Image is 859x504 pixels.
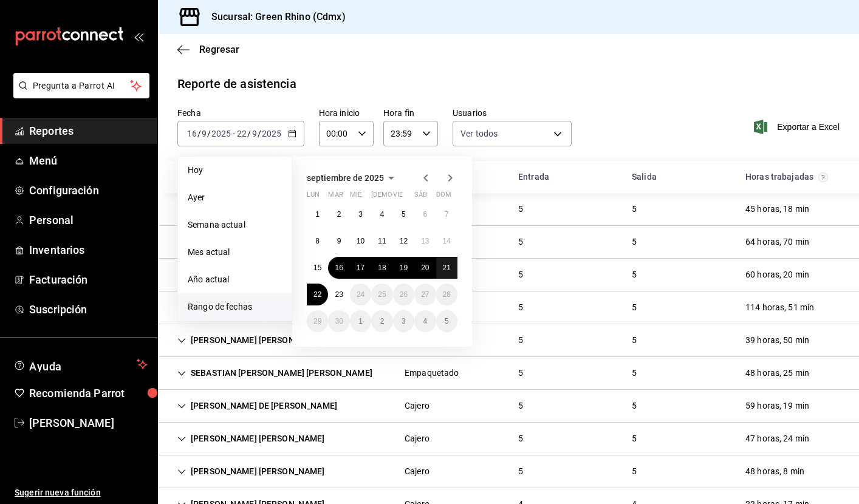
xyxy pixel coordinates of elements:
div: Cell [736,460,814,483]
div: Row [158,291,859,324]
abbr: 5 de septiembre de 2025 [402,210,406,219]
abbr: 4 de septiembre de 2025 [380,210,385,219]
button: 4 de octubre de 2025 [414,310,436,332]
div: Reporte de asistencia [177,75,296,93]
span: Mes actual [188,246,282,259]
abbr: 5 de octubre de 2025 [445,317,449,325]
label: Fecha [177,109,304,117]
div: Cell [622,296,646,319]
div: Cell [736,427,819,450]
span: Ayuda [29,357,132,372]
button: 30 de septiembre de 2025 [328,310,349,332]
abbr: 2 de septiembre de 2025 [337,210,341,219]
abbr: 22 de septiembre de 2025 [313,290,321,299]
span: Menú [29,152,148,169]
abbr: 2 de octubre de 2025 [380,317,385,325]
abbr: 30 de septiembre de 2025 [335,317,343,325]
div: Cell [168,231,267,253]
abbr: 23 de septiembre de 2025 [335,290,343,299]
abbr: 26 de septiembre de 2025 [400,290,408,299]
div: Cell [736,362,819,384]
button: 26 de septiembre de 2025 [393,284,414,305]
button: 20 de septiembre de 2025 [414,257,436,279]
button: 16 de septiembre de 2025 [328,257,349,279]
button: 14 de septiembre de 2025 [436,230,457,252]
button: 25 de septiembre de 2025 [371,284,392,305]
abbr: 21 de septiembre de 2025 [443,264,451,272]
div: Cell [622,198,646,220]
span: Rango de fechas [188,301,282,313]
abbr: 10 de septiembre de 2025 [357,237,364,245]
div: Row [158,357,859,390]
abbr: 3 de octubre de 2025 [402,317,406,325]
label: Usuarios [453,109,572,117]
button: 7 de septiembre de 2025 [436,203,457,225]
button: 12 de septiembre de 2025 [393,230,414,252]
abbr: 29 de septiembre de 2025 [313,317,321,325]
span: Suscripción [29,301,148,318]
div: Cell [508,231,533,253]
div: HeadCell [168,166,395,188]
button: open_drawer_menu [134,32,143,41]
abbr: lunes [307,191,320,203]
abbr: 16 de septiembre de 2025 [335,264,343,272]
div: Cell [736,296,824,319]
div: Cell [622,395,646,417]
span: Ayer [188,191,282,204]
a: Pregunta a Parrot AI [9,88,149,101]
div: Head [158,161,859,193]
span: Pregunta a Parrot AI [33,80,131,92]
span: Inventarios [29,242,148,258]
div: Cell [168,460,335,483]
div: Cell [395,427,439,450]
span: Exportar a Excel [756,120,840,134]
span: Ver todos [460,128,498,140]
span: Sugerir nueva función [15,486,148,499]
button: septiembre de 2025 [307,171,399,185]
abbr: 1 de octubre de 2025 [358,317,363,325]
abbr: 17 de septiembre de 2025 [357,264,364,272]
div: Cell [508,427,533,450]
span: Configuración [29,182,148,199]
span: / [197,129,201,138]
span: septiembre de 2025 [307,173,384,183]
abbr: 25 de septiembre de 2025 [378,290,386,299]
input: -- [236,129,247,138]
button: 11 de septiembre de 2025 [371,230,392,252]
abbr: 7 de septiembre de 2025 [445,210,449,219]
abbr: 6 de septiembre de 2025 [423,210,427,219]
button: 8 de septiembre de 2025 [307,230,328,252]
abbr: 8 de septiembre de 2025 [315,237,320,245]
abbr: martes [328,191,343,203]
div: Cell [395,460,439,483]
div: Cell [508,395,533,417]
div: Cell [508,296,533,319]
div: Cell [622,362,646,384]
button: 6 de septiembre de 2025 [414,203,436,225]
abbr: jueves [371,191,443,203]
input: -- [187,129,197,138]
abbr: 15 de septiembre de 2025 [313,264,321,272]
button: 10 de septiembre de 2025 [350,230,371,252]
span: Facturación [29,271,148,288]
div: Cell [736,231,819,253]
div: Cell [168,198,335,220]
div: Cell [736,329,819,352]
div: Cell [622,329,646,352]
button: 21 de septiembre de 2025 [436,257,457,279]
abbr: 3 de septiembre de 2025 [358,210,363,219]
div: Cell [168,296,335,319]
span: / [258,129,261,138]
span: - [233,129,235,138]
span: Año actual [188,273,282,286]
div: Cell [395,362,468,384]
span: Hoy [188,164,282,177]
button: Regresar [177,44,239,55]
button: 5 de septiembre de 2025 [393,203,414,225]
div: Cell [622,231,646,253]
div: Cell [622,264,646,286]
div: Cell [168,427,335,450]
abbr: 18 de septiembre de 2025 [378,264,386,272]
span: Personal [29,212,148,228]
span: Reportes [29,123,148,139]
